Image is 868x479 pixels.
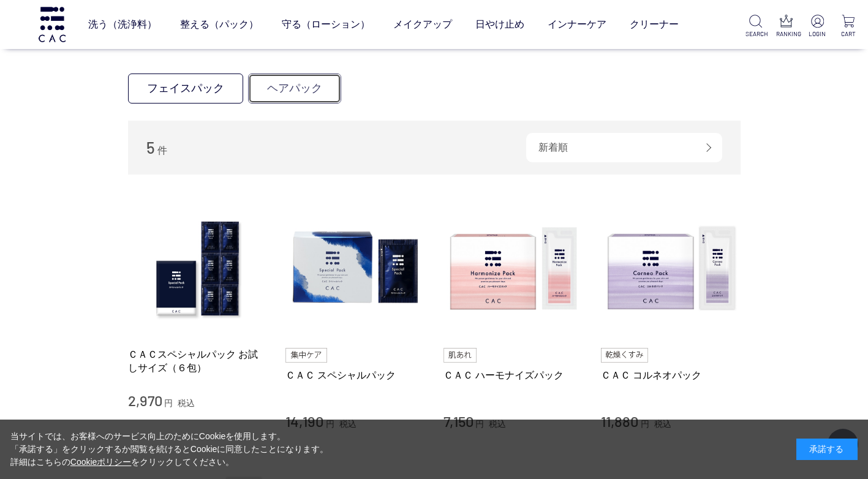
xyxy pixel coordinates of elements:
[839,29,858,39] p: CART
[489,419,506,429] span: 税込
[393,7,452,42] a: メイクアップ
[88,7,157,42] a: 洗う（洗浄料）
[164,398,173,408] span: 円
[776,15,796,39] a: RANKING
[839,15,858,39] a: CART
[128,74,243,104] a: フェイスパック
[526,133,722,162] div: 新着順
[128,199,268,339] img: ＣＡＣスペシャルパック お試しサイズ（６包）
[601,369,741,382] a: ＣＡＣ コルネオパック
[630,7,679,42] a: クリーナー
[601,412,638,430] span: 11,880
[128,348,268,374] a: ＣＡＣスペシャルパック お試しサイズ（６包）
[128,391,162,409] span: 2,970
[285,369,425,382] a: ＣＡＣ スペシャルパック
[475,7,524,42] a: 日やけ止め
[776,29,796,39] p: RANKING
[282,7,370,42] a: 守る（ローション）
[601,199,741,339] img: ＣＡＣ コルネオパック
[443,348,477,363] img: 肌あれ
[641,419,649,429] span: 円
[807,15,827,39] a: LOGIN
[326,419,334,429] span: 円
[548,7,606,42] a: インナーケア
[796,439,858,460] div: 承諾する
[285,348,327,363] img: 集中ケア
[157,145,167,156] span: 件
[475,419,484,429] span: 円
[285,199,425,339] img: ＣＡＣ スペシャルパック
[37,7,67,42] img: logo
[180,7,259,42] a: 整える（パック）
[745,29,765,39] p: SEARCH
[807,29,827,39] p: LOGIN
[10,430,329,469] div: 当サイトでは、お客様へのサービス向上のためにCookieを使用します。 「承諾する」をクリックするか閲覧を続けるとCookieに同意したことになります。 詳細はこちらの をクリックしてください。
[443,199,583,339] img: ＣＡＣ ハーモナイズパック
[745,15,765,39] a: SEARCH
[285,412,323,430] span: 14,190
[146,138,155,157] span: 5
[654,419,671,429] span: 税込
[248,74,341,104] a: ヘアパック
[339,419,357,429] span: 税込
[601,348,648,363] img: 乾燥くすみ
[70,457,132,467] a: Cookieポリシー
[443,369,583,382] a: ＣＡＣ ハーモナイズパック
[443,412,474,430] span: 7,150
[178,398,195,408] span: 税込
